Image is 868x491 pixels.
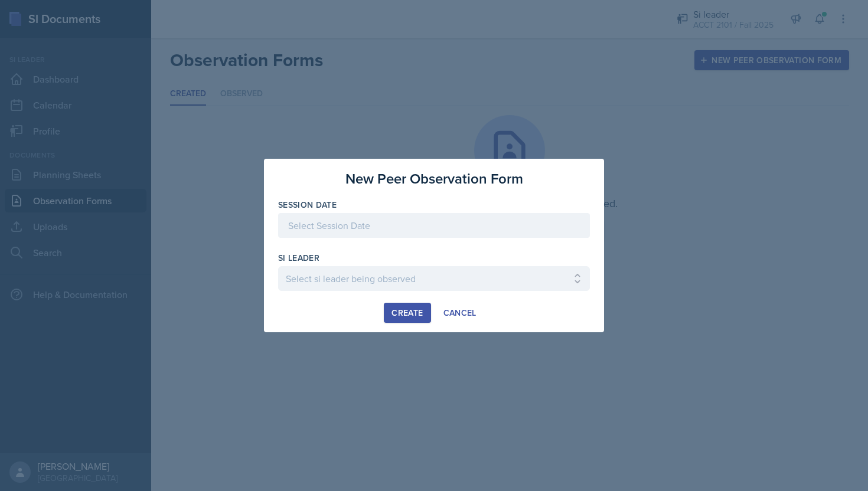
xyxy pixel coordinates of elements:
button: Cancel [436,303,484,323]
label: Session Date [278,199,337,211]
h3: New Peer Observation Form [345,168,523,189]
label: si leader [278,252,319,264]
button: Create [384,303,430,323]
div: Cancel [443,308,477,317]
div: Create [391,308,423,317]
